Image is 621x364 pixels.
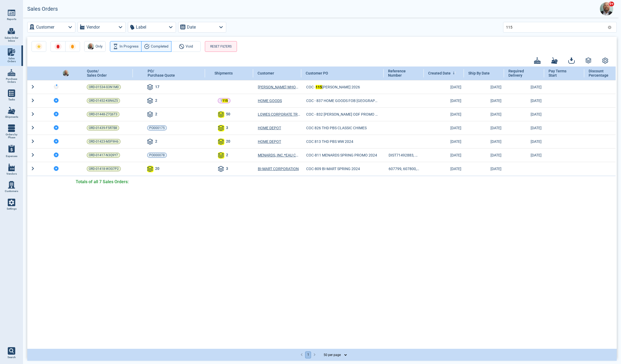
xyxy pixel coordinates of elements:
[155,139,157,145] span: 2
[600,2,613,15] img: Avatar
[258,112,300,117] a: LOWES CORPORATE TRADE PAYABLES
[155,166,159,172] span: 20
[87,139,121,144] a: ORD-01423-M3F9H6
[428,71,451,75] span: Created Date
[87,84,121,90] a: ORD-01534-G3N1M0
[8,181,15,189] img: menu_icon
[89,98,118,103] span: ORD-01452-K8N6Z5
[504,148,544,162] td: [DATE]
[4,57,19,63] span: Sales Orders
[306,112,379,117] span: COC - 832 [PERSON_NAME] ODF PROMO 2024
[187,24,196,31] label: Date
[589,69,615,78] span: Discount Percentage
[506,23,605,31] input: Search for PO or Sales Order or shipment number, etc.
[8,98,15,101] span: Tasks
[220,98,228,103] p: 1
[226,152,228,159] span: 2
[27,6,58,12] h2: Sales Orders
[27,22,75,33] button: Customer
[504,121,544,135] td: [DATE]
[258,125,281,131] a: HOME DEPOT
[389,166,419,171] span: 607799, 607800, 607801,
[508,69,534,78] span: Required Delivery
[7,356,16,359] span: Search
[316,85,322,89] mark: 115
[258,98,282,103] a: HOME GOODS
[306,139,353,144] span: COC 813 THD PBS WW 2024
[504,94,544,107] td: [DATE]
[504,107,544,121] td: [DATE]
[155,111,157,118] span: 2
[424,80,464,94] td: [DATE]
[149,152,165,158] span: PO000078
[306,152,377,158] span: COC-811 MENARDS SPRING PROMO 2024
[8,48,15,56] img: menu_icon
[151,43,168,50] span: Completed
[89,166,119,171] span: ORD-01418-W3G7P2
[218,98,231,103] a: 1115
[424,148,464,162] td: [DATE]
[89,139,118,144] span: ORD-01423-M3F9H6
[298,351,318,358] nav: pagination navigation
[87,69,107,77] span: Quote/ Sales Order
[89,152,118,158] span: ORD-01417-N3Q9Y7
[88,43,94,50] img: Avatar
[36,24,54,31] label: Customer
[424,94,464,107] td: [DATE]
[258,166,299,171] a: BI-MART CORPORATION
[110,41,141,52] button: In Progress
[424,121,464,135] td: [DATE]
[549,69,574,78] span: Pay Terms Start
[464,80,504,94] td: [DATE]
[120,43,139,50] span: In Progress
[464,162,504,176] td: [DATE]
[258,71,274,75] span: Customer
[87,112,120,117] a: ORD-01448-Z7Q6T3
[148,69,175,77] span: PO/ Purchase Quote
[186,43,193,50] span: Void
[306,125,367,131] span: COC 826 THD PBS CLASSIC CHIMES
[63,70,69,76] img: Avatar
[155,98,157,104] span: 2
[89,125,117,131] span: ORD-01439-F5R7B8
[171,41,201,52] button: Void
[258,84,300,90] span: [PERSON_NAME] WHOLESALE
[8,124,15,132] img: menu_icon
[226,111,230,118] span: 50
[178,22,226,33] button: Date
[464,121,504,135] td: [DATE]
[4,36,19,42] span: Sales Order Inbox
[89,84,119,90] span: ORD-01534-G3N1M0
[504,80,544,94] td: [DATE]
[222,99,228,103] mark: 115
[6,172,17,175] span: Vendors
[95,43,102,50] span: Only
[205,41,237,52] button: RESET FILTERS
[149,125,165,131] span: PO000175
[258,139,281,144] a: HOME DEPOT
[226,125,228,131] span: 3
[147,125,167,131] a: PO000175
[128,22,176,33] button: Label
[84,41,106,52] button: AvatarOnly
[464,94,504,107] td: [DATE]
[5,115,18,119] span: Shipments
[305,351,311,358] button: page 1
[6,155,17,158] span: Expenses
[608,1,614,7] span: 9+
[8,89,15,97] img: menu_icon
[8,9,15,17] img: menu_icon
[424,107,464,121] td: [DATE]
[389,152,419,158] span: DIST71492883, DIST71493016
[468,71,490,75] span: Ship By Date
[258,152,300,158] span: MENARDS, INC.*EAU CLAIRE
[87,152,120,158] a: ORD-01417-N3Q9Y7
[8,69,15,76] img: menu_icon
[89,112,117,117] span: ORD-01448-Z7Q6T3
[226,139,230,145] span: 20
[76,179,129,185] span: Totals of all 7 Sales Orders:
[424,162,464,176] td: [DATE]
